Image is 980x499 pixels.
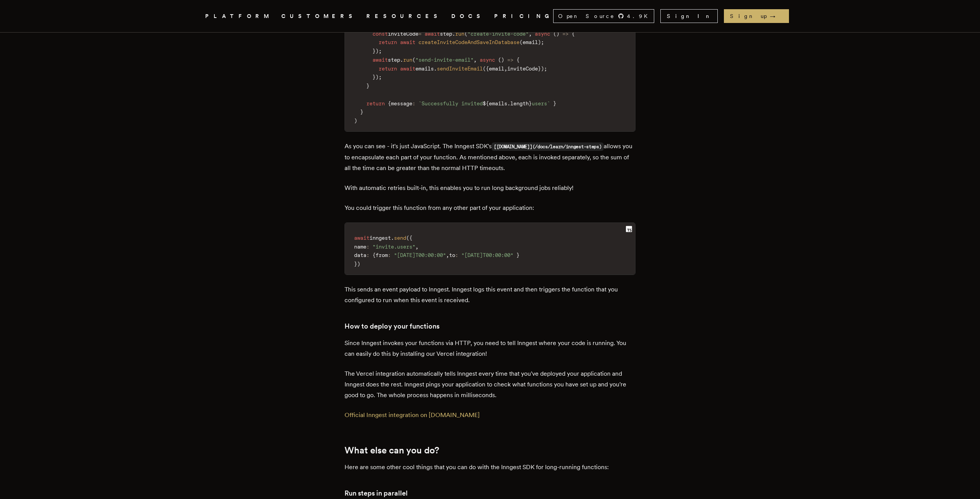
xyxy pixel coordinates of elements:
[388,252,391,258] span: :
[510,100,529,106] span: length
[345,411,480,419] a: Official Inngest integration on [DOMAIN_NAME]
[366,100,385,106] span: return
[483,100,489,106] span: ${
[553,100,556,106] span: }
[418,100,421,106] span: `
[492,142,604,151] code: [[DOMAIN_NAME]](/docs/learn/inngest-steps)
[372,252,376,258] span: {
[562,31,568,37] span: =>
[357,261,360,267] span: )
[467,31,529,37] span: "create-invite-code"
[388,100,391,106] span: {
[480,57,495,63] span: async
[538,65,541,72] span: }
[388,31,418,37] span: inviteCode
[498,57,501,63] span: (
[379,65,397,72] span: return
[281,11,357,21] a: CUSTOMERS
[529,31,532,37] span: ,
[379,39,397,45] span: return
[489,65,504,72] span: email
[412,100,415,106] span: :
[394,235,406,241] span: send
[354,235,369,241] span: await
[379,48,382,54] span: ;
[724,9,789,23] a: Sign up
[451,11,485,21] a: DOCS
[489,100,507,106] span: emails
[360,109,363,115] span: }
[660,9,718,23] a: Sign In
[345,321,635,332] h3: How to deploy your functions
[354,244,366,250] span: name
[434,65,437,72] span: .
[532,100,547,106] span: users
[572,31,575,37] span: {
[547,100,550,106] span: `
[415,57,474,63] span: "send-invite-email"
[366,244,369,250] span: :
[379,74,382,80] span: ;
[409,235,412,241] span: {
[501,57,504,63] span: )
[452,31,455,37] span: .
[507,100,510,106] span: .
[455,31,464,37] span: run
[553,31,556,37] span: (
[345,203,635,213] p: You could trigger this function from any other part of your application:
[464,31,467,37] span: (
[440,31,452,37] span: step
[388,57,400,63] span: step
[354,261,357,267] span: }
[538,39,541,45] span: )
[523,39,538,45] span: email
[535,31,550,37] span: async
[507,57,513,63] span: =>
[418,31,421,37] span: =
[345,183,635,193] p: With automatic retries built-in, this enables you to run long background jobs reliably!
[449,252,455,258] span: to
[455,252,458,258] span: :
[415,244,418,250] span: ,
[494,11,553,21] a: PRICING
[415,65,434,72] span: emails
[345,141,635,173] p: As you can see - it's just JavaScript. The Inngest SDK's allows you to encapsulate each part of y...
[376,74,379,80] span: )
[461,252,513,258] span: "[DATE]T00:00:00"
[529,100,532,106] span: }
[376,48,379,54] span: )
[372,57,388,63] span: await
[400,65,415,72] span: await
[541,39,544,45] span: ;
[372,74,376,80] span: }
[541,65,544,72] span: )
[345,445,635,456] h2: What else can you do?
[446,252,449,258] span: ,
[372,48,376,54] span: }
[366,83,369,89] span: }
[372,31,388,37] span: const
[391,235,394,241] span: .
[400,39,415,45] span: await
[418,39,519,45] span: createInviteCodeAndSaveInDatabase
[770,12,783,20] span: →
[558,12,615,20] span: Open Source
[507,65,538,72] span: inviteCode
[205,11,272,21] button: PLATFORM
[421,100,483,106] span: Successfully invited
[354,252,366,258] span: data
[412,57,415,63] span: (
[345,284,635,306] p: This sends an event payload to Inngest. Inngest logs this event and then triggers the function th...
[391,100,412,106] span: message
[366,252,369,258] span: :
[516,252,519,258] span: }
[425,31,440,37] span: await
[519,39,523,45] span: (
[486,65,489,72] span: {
[366,11,442,21] button: RESOURCES
[403,57,412,63] span: run
[394,252,446,258] span: "[DATE]T00:00:00"
[376,252,388,258] span: from
[504,65,507,72] span: ,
